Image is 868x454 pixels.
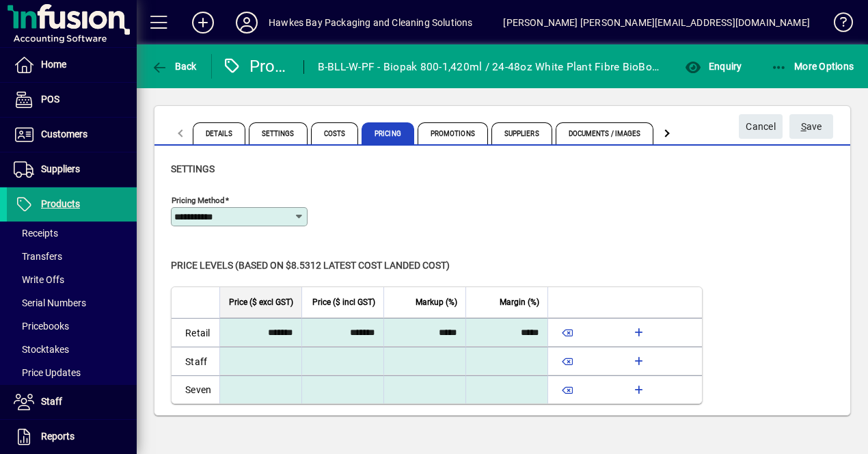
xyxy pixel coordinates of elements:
[7,83,137,117] a: POS
[801,121,806,132] span: S
[801,116,822,138] span: ave
[7,268,137,291] a: Write Offs
[172,375,219,403] td: Seven
[771,61,854,72] span: More Options
[312,295,375,310] span: Price ($ incl GST)
[171,260,450,271] span: Price levels (based on $8.5312 Latest cost landed cost)
[41,198,80,209] span: Products
[7,315,137,338] a: Pricebooks
[746,116,776,138] span: Cancel
[172,347,219,375] td: Staff
[7,338,137,361] a: Stocktakes
[41,163,80,174] span: Suppliers
[41,396,62,407] span: Staff
[14,274,64,285] span: Write Offs
[41,94,59,105] span: POS
[14,367,81,378] span: Price Updates
[137,54,212,79] app-page-header-button: Back
[249,122,308,144] span: Settings
[768,54,858,79] button: More Options
[14,297,86,308] span: Serial Numbers
[739,114,783,139] button: Cancel
[503,12,810,34] div: [PERSON_NAME] [PERSON_NAME][EMAIL_ADDRESS][DOMAIN_NAME]
[685,61,742,72] span: Enquiry
[14,251,62,262] span: Transfers
[7,385,137,419] a: Staff
[225,10,269,35] button: Profile
[14,321,69,332] span: Pricebooks
[14,228,58,239] span: Receipts
[681,54,745,79] button: Enquiry
[789,114,833,139] button: Save
[7,420,137,454] a: Reports
[14,344,69,355] span: Stocktakes
[7,152,137,187] a: Suppliers
[269,12,473,34] div: Hawkes Bay Packaging and Cleaning Solutions
[171,163,215,174] span: Settings
[172,196,225,205] mat-label: Pricing method
[41,59,66,70] span: Home
[151,61,197,72] span: Back
[172,318,219,347] td: Retail
[148,54,200,79] button: Back
[222,55,290,77] div: Product
[556,122,654,144] span: Documents / Images
[193,122,245,144] span: Details
[416,295,457,310] span: Markup (%)
[311,122,359,144] span: Costs
[362,122,414,144] span: Pricing
[418,122,488,144] span: Promotions
[181,10,225,35] button: Add
[41,431,74,442] span: Reports
[7,222,137,245] a: Receipts
[7,48,137,82] a: Home
[7,118,137,152] a: Customers
[491,122,552,144] span: Suppliers
[7,291,137,315] a: Serial Numbers
[7,245,137,268] a: Transfers
[41,129,87,139] span: Customers
[500,295,539,310] span: Margin (%)
[7,361,137,384] a: Price Updates
[229,295,293,310] span: Price ($ excl GST)
[824,3,851,47] a: Knowledge Base
[318,56,661,78] div: B-BLL-W-PF - Biopak 800-1,420ml / 24-48oz White Plant Fibre BioBowl Lid 50 units per slve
